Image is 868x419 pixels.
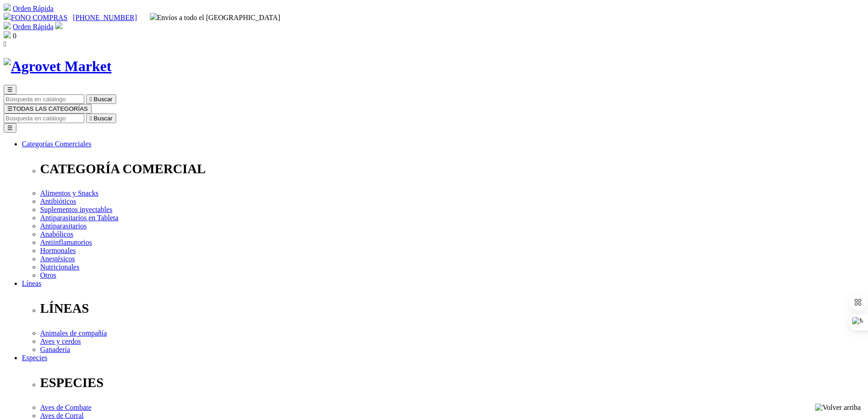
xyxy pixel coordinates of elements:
i:  [90,115,92,122]
a: Antibióticos [40,197,76,205]
button:  Buscar [86,94,116,104]
a: Anabólicos [40,230,73,238]
img: Volver arriba [815,403,861,412]
a: Anestésicos [40,255,75,263]
a: Antiinflamatorios [40,238,92,246]
a: Categorías Comerciales [22,140,91,148]
a: [PHONE_NUMBER] [73,14,137,21]
span: Buscar [94,115,113,122]
span: ☰ [7,105,13,112]
button: ☰TODAS LAS CATEGORÍAS [4,104,92,114]
span: 0 [13,32,16,40]
span: Envíos a todo el [GEOGRAPHIC_DATA] [150,14,281,21]
img: phone.svg [4,13,11,20]
button: ☰ [4,123,16,133]
a: Antiparasitarios [40,222,87,230]
img: shopping-cart.svg [4,22,11,29]
a: Especies [22,354,47,362]
img: Agrovet Market [4,58,112,75]
img: delivery-truck.svg [150,13,157,20]
span: Buscar [94,96,113,103]
span: ☰ [7,86,13,93]
a: Aves y cerdos [40,337,81,345]
a: Suplementos inyectables [40,206,113,213]
a: Acceda a su cuenta de cliente [55,23,62,31]
button:  Buscar [86,114,116,123]
p: CATEGORÍA COMERCIAL [40,161,864,176]
a: Hormonales [40,247,76,254]
a: Líneas [22,279,41,287]
img: shopping-bag.svg [4,31,11,38]
i:  [4,40,6,48]
a: Ganadería [40,346,70,353]
a: Animales de compañía [40,329,107,337]
p: ESPECIES [40,375,864,390]
input: Buscar [4,114,84,123]
a: Alimentos y Snacks [40,189,98,197]
a: Orden Rápida [13,23,53,31]
a: FONO COMPRAS [4,14,67,21]
img: shopping-cart.svg [4,4,11,11]
a: Antiparasitarios en Tableta [40,214,118,222]
p: LÍNEAS [40,301,864,316]
button: ☰ [4,85,16,94]
input: Buscar [4,94,84,104]
a: Otros [40,271,56,279]
a: Orden Rápida [13,5,53,12]
img: user.svg [55,22,62,29]
a: Nutricionales [40,263,79,271]
a: Aves de Combate [40,403,92,411]
i:  [90,96,92,103]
